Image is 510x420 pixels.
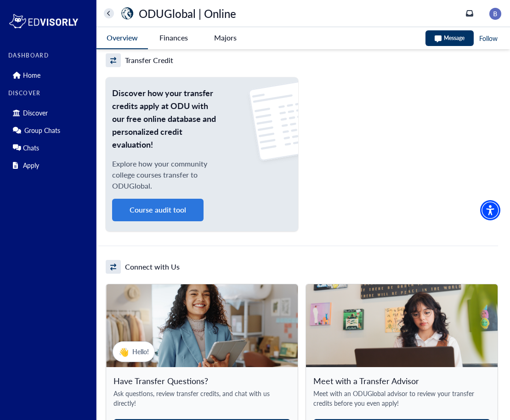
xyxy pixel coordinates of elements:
div: Home [8,68,91,82]
div: Accessibility Menu [480,200,500,220]
label: DISCOVER [8,90,91,97]
span: Meet with an ODUGlobal advisor to review your transfer credits before you even apply! [313,389,490,408]
p: Group Chats [24,127,60,134]
p: Home [23,71,40,79]
p: Chats [23,144,39,152]
div: Apply [8,158,91,173]
p: Apply [23,161,39,169]
p: Explore how your community college courses transfer to ODUGlobal. [112,158,220,191]
img: image [489,8,501,20]
div: Group Chats [8,123,91,138]
button: Finances [148,27,199,48]
button: Course audit tool [112,199,204,221]
button: Follow [478,33,499,44]
img: universityName [120,6,135,21]
a: inbox [466,10,473,17]
button: Overview [96,27,148,49]
p: ODUGlobal | Online [139,8,236,18]
p: Discover [23,109,48,117]
img: Meet with a Transfer Advisor [306,284,498,367]
button: Majors [199,27,251,48]
h5: Connect with Us [125,262,180,272]
button: home [104,8,114,18]
img: 👋 [106,284,298,367]
label: DASHBOARD [8,52,91,59]
span: Meet with a Transfer Advisor [313,374,490,387]
div: 👋 [119,345,129,358]
div: Hello! [113,341,155,362]
h5: Transfer Credit [125,55,173,65]
div: Chats [8,140,91,155]
div: Discover [8,105,91,120]
span: Have Transfer Questions? [113,374,290,387]
p: Discover how your transfer credits apply at ODU with our free online database and personalized cr... [112,86,220,151]
button: Message [425,30,474,46]
img: document [245,80,298,166]
img: logo [8,12,79,30]
span: Ask questions, review transfer credits, and chat with us directly! [113,389,290,408]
